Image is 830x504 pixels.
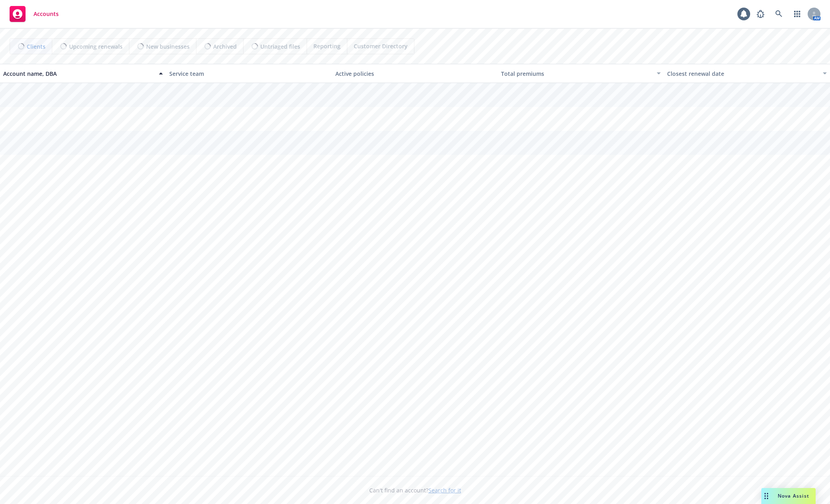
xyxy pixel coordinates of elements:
[369,486,461,494] span: Can't find an account?
[213,42,237,51] span: Archived
[260,42,300,51] span: Untriaged files
[169,69,329,78] div: Service team
[34,11,59,17] span: Accounts
[778,492,809,499] span: Nova Assist
[335,69,495,78] div: Active policies
[313,42,341,50] span: Reporting
[761,488,771,504] div: Drag to move
[6,3,62,25] a: Accounts
[332,64,498,83] button: Active policies
[667,69,818,78] div: Closest renewal date
[166,64,332,83] button: Service team
[3,69,154,78] div: Account name, DBA
[761,488,816,504] button: Nova Assist
[146,42,190,51] span: New businesses
[771,6,787,22] a: Search
[69,42,123,51] span: Upcoming renewals
[498,64,664,83] button: Total premiums
[789,6,805,22] a: Switch app
[428,486,461,494] a: Search for it
[27,42,46,51] span: Clients
[501,69,652,78] div: Total premiums
[753,6,769,22] a: Report a Bug
[354,42,408,50] span: Customer Directory
[664,64,830,83] button: Closest renewal date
